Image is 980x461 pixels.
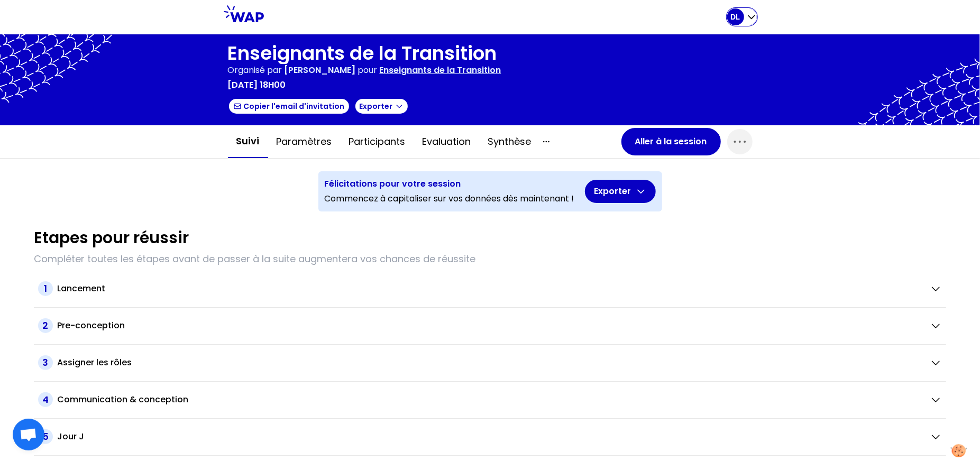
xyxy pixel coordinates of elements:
div: Ouvrir le chat [13,419,44,450]
p: Commencez à capitaliser sur vos données dès maintenant ! [325,192,574,205]
h1: Enseignants de la Transition [228,43,501,64]
span: [PERSON_NAME] [285,64,356,76]
span: 1 [38,281,53,296]
h2: Communication & conception [57,393,188,406]
p: [DATE] 18h00 [228,79,286,91]
button: 3Assigner les rôles [38,355,942,370]
h2: Jour J [57,430,84,443]
button: Suivi [228,125,268,158]
button: 5Jour J [38,429,942,444]
p: pour [358,64,378,77]
p: DL [731,12,740,22]
button: Copier l'email d'invitation [228,98,350,115]
button: DL [727,8,757,25]
span: 2 [38,318,53,333]
span: 5 [38,429,53,444]
h2: Lancement [57,282,105,295]
h3: Félicitations pour votre session [325,178,574,190]
p: Organisé par [228,64,282,77]
span: 4 [38,392,53,407]
p: Compléter toutes les étapes avant de passer à la suite augmentera vos chances de réussite [34,252,946,266]
span: 3 [38,355,53,370]
button: Aller à la session [621,128,721,155]
button: Synthèse [480,126,540,158]
h1: Etapes pour réussir [34,228,189,247]
button: Participants [341,126,414,158]
button: Evaluation [414,126,480,158]
h2: Pre-conception [57,319,125,332]
h2: Assigner les rôles [57,356,132,369]
p: Enseignants de la Transition [380,64,501,77]
button: 4Communication & conception [38,392,942,407]
button: Exporter [354,98,409,115]
button: Paramètres [268,126,341,158]
button: 1Lancement [38,281,942,296]
button: Exporter [585,180,656,203]
button: 2Pre-conception [38,318,942,333]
